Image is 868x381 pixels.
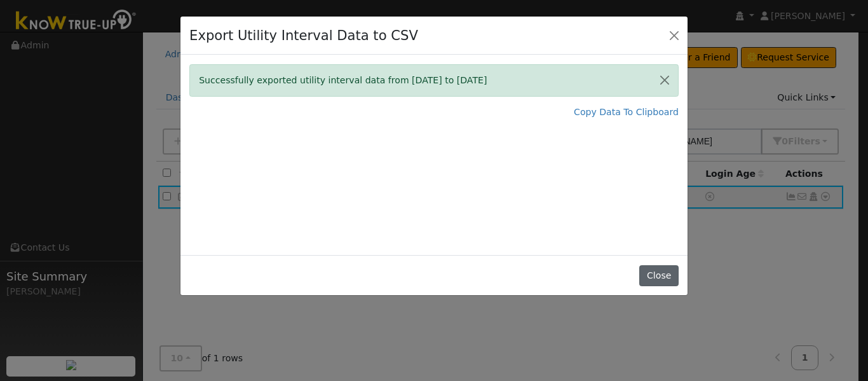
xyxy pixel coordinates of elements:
[574,106,679,119] a: Copy Data To Clipboard
[189,25,418,46] h4: Export Utility Interval Data to CSV
[639,265,678,287] button: Close
[665,26,683,44] button: Close
[651,65,678,96] button: Close
[189,64,679,97] div: Successfully exported utility interval data from [DATE] to [DATE]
